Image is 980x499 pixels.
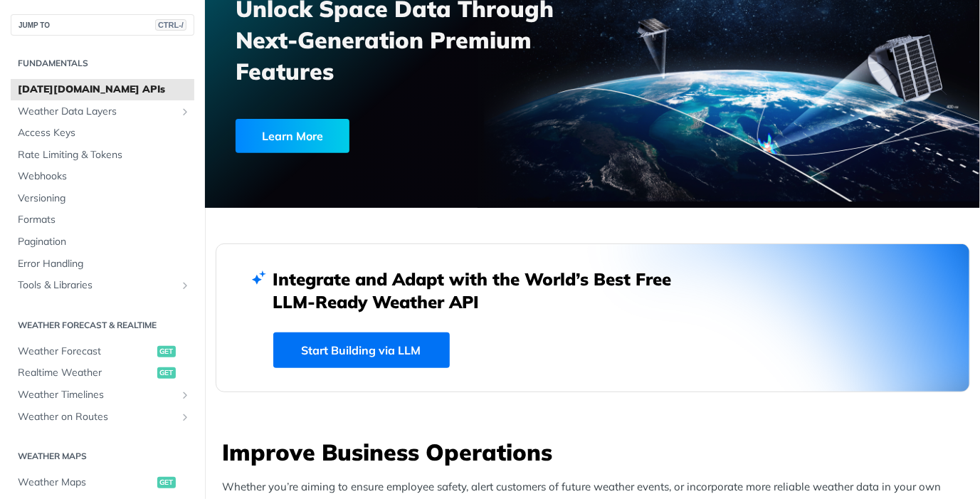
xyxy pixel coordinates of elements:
[11,57,194,70] h2: Fundamentals
[18,83,191,97] span: [DATE][DOMAIN_NAME] APIs
[236,119,349,153] div: Learn More
[18,105,176,119] span: Weather Data Layers
[11,384,194,406] a: Weather TimelinesShow subpages for Weather Timelines
[18,366,154,380] span: Realtime Weather
[179,411,191,423] button: Show subpages for Weather on Routes
[11,166,194,187] a: Webhooks
[18,476,154,490] span: Weather Maps
[11,472,194,493] a: Weather Mapsget
[11,275,194,296] a: Tools & LibrariesShow subpages for Tools & Libraries
[18,169,191,184] span: Webhooks
[18,213,191,227] span: Formats
[273,332,450,368] a: Start Building via LLM
[11,231,194,253] a: Pagination
[11,209,194,231] a: Formats
[11,145,194,166] a: Rate Limiting & Tokens
[18,191,191,206] span: Versioning
[11,319,194,332] h2: Weather Forecast & realtime
[179,280,191,291] button: Show subpages for Tools & Libraries
[18,148,191,162] span: Rate Limiting & Tokens
[18,345,154,359] span: Weather Forecast
[18,235,191,249] span: Pagination
[11,101,194,122] a: Weather Data LayersShow subpages for Weather Data Layers
[157,367,176,379] span: get
[11,79,194,100] a: [DATE][DOMAIN_NAME] APIs
[223,436,970,468] h3: Improve Business Operations
[179,106,191,117] button: Show subpages for Weather Data Layers
[11,362,194,384] a: Realtime Weatherget
[11,341,194,362] a: Weather Forecastget
[18,126,191,140] span: Access Keys
[11,253,194,275] a: Error Handling
[11,188,194,209] a: Versioning
[236,119,533,153] a: Learn More
[179,389,191,401] button: Show subpages for Weather Timelines
[18,257,191,271] span: Error Handling
[11,14,194,36] button: JUMP TOCTRL-/
[11,406,194,428] a: Weather on RoutesShow subpages for Weather on Routes
[11,450,194,463] h2: Weather Maps
[11,122,194,144] a: Access Keys
[155,19,186,31] span: CTRL-/
[18,278,176,293] span: Tools & Libraries
[18,410,176,424] span: Weather on Routes
[273,268,693,313] h2: Integrate and Adapt with the World’s Best Free LLM-Ready Weather API
[18,388,176,402] span: Weather Timelines
[157,477,176,488] span: get
[157,346,176,357] span: get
